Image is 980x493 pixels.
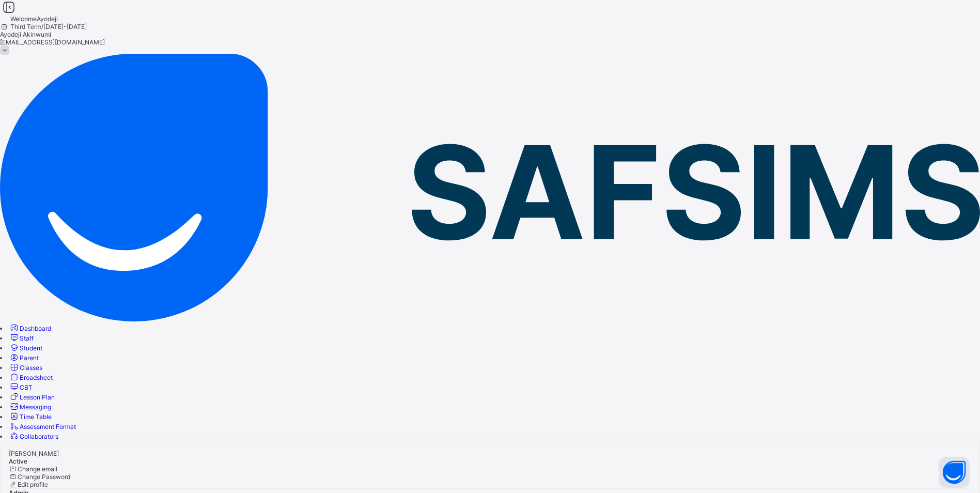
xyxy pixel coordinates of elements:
[20,374,53,381] span: Broadsheet
[20,403,51,411] span: Messaging
[20,393,55,401] span: Lesson Plan
[10,15,58,23] span: Welcome Ayodeji
[20,354,39,362] span: Parent
[20,423,76,430] span: Assessment Format
[20,383,33,391] span: CBT
[20,413,52,421] span: Time Table
[9,403,51,411] a: Messaging
[9,383,33,391] a: CBT
[9,354,39,362] a: Parent
[20,433,58,440] span: Collaborators
[20,325,51,332] span: Dashboard
[9,393,55,401] a: Lesson Plan
[9,433,58,440] a: Collaborators
[18,473,70,481] span: Change Password
[20,344,42,352] span: Student
[9,325,51,332] a: Dashboard
[9,413,52,421] a: Time Table
[9,423,76,430] a: Assessment Format
[9,450,59,457] span: [PERSON_NAME]
[9,364,42,372] a: Classes
[9,334,34,342] a: Staff
[20,364,42,372] span: Classes
[18,465,57,473] span: Change email
[9,374,53,381] a: Broadsheet
[9,457,27,465] span: Active
[18,481,48,488] span: Edit profile
[20,334,34,342] span: Staff
[9,344,42,352] a: Student
[939,457,970,488] button: Open asap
